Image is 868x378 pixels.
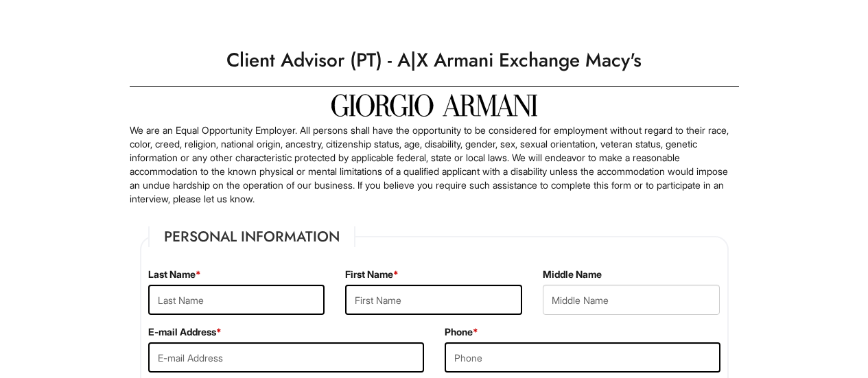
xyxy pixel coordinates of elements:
[148,342,424,373] input: E-mail Address
[445,325,478,339] label: Phone
[445,342,720,373] input: Phone
[148,325,222,339] label: E-mail Address
[331,94,537,117] img: Giorgio Armani
[130,123,739,206] p: We are an Equal Opportunity Employer. All persons shall have the opportunity to be considered for...
[148,285,325,315] input: Last Name
[543,285,720,315] input: Middle Name
[543,268,602,281] label: Middle Name
[345,285,522,315] input: First Name
[123,41,746,80] h1: Client Advisor (PT) - A|X Armani Exchange Macy's
[345,268,399,281] label: First Name
[148,268,201,281] label: Last Name
[148,226,355,247] legend: Personal Information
